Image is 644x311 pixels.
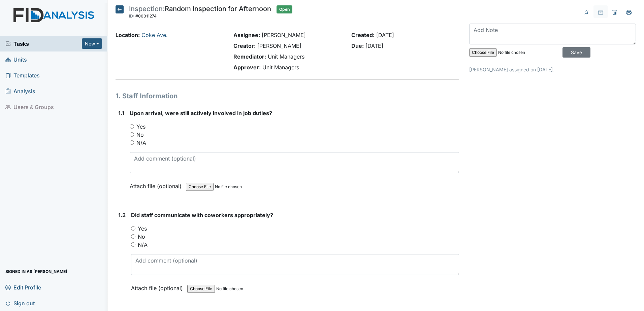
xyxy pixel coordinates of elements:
span: Analysis [5,86,35,96]
label: 1.1 [118,109,124,117]
span: Edit Profile [5,282,41,292]
label: N/A [138,241,148,249]
p: [PERSON_NAME] assigned on [DATE]. [469,66,636,73]
strong: Created: [351,32,375,38]
span: [DATE] [365,42,383,49]
a: Coke Ave. [141,32,168,38]
span: Sign out [5,298,35,308]
label: Yes [136,123,146,131]
input: N/A [131,242,135,247]
input: Yes [130,124,134,129]
span: Unit Managers [262,64,299,71]
label: No [136,131,144,139]
h1: 1. Staff Information [116,91,459,101]
span: Templates [5,70,40,80]
span: Unit Managers [268,53,304,60]
span: Inspection: [129,5,165,13]
input: Save [562,47,590,58]
span: [PERSON_NAME] [257,42,301,49]
input: No [130,132,134,137]
label: No [138,233,145,241]
strong: Location: [116,32,140,38]
div: Random Inspection for Afternoon [129,5,271,20]
span: Units [5,54,27,65]
strong: Due: [351,42,364,49]
strong: Creator: [233,42,256,49]
span: Upon arrival, were still actively involved in job duties? [130,110,272,116]
strong: Approver: [233,64,261,71]
strong: Remediator: [233,53,266,60]
span: [PERSON_NAME] [262,32,306,38]
input: Yes [131,226,135,231]
label: Attach file (optional) [131,280,186,292]
input: N/A [130,140,134,145]
span: Open [277,5,292,13]
label: Yes [138,224,147,233]
span: [DATE] [376,32,394,38]
span: ID: [129,13,134,19]
span: #00011274 [135,13,157,19]
a: Tasks [5,40,82,48]
span: Did staff communicate with coworkers appropriately? [131,212,273,218]
input: No [131,234,135,239]
strong: Assignee: [233,32,260,38]
button: New [82,38,102,49]
span: Signed in as [PERSON_NAME] [5,266,67,277]
label: 1.2 [118,211,126,219]
label: N/A [136,139,146,147]
label: Attach file (optional) [130,178,184,190]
